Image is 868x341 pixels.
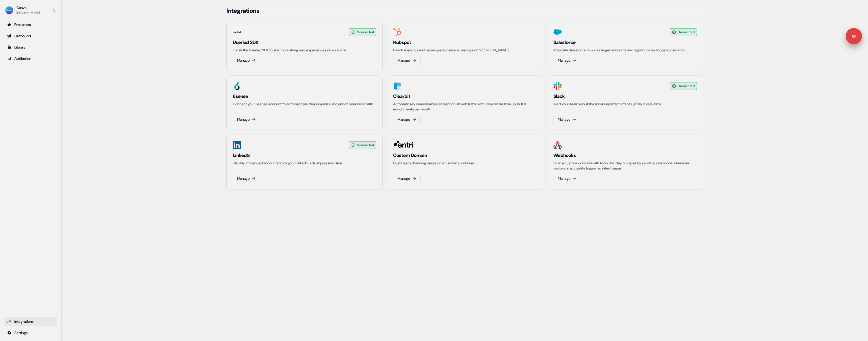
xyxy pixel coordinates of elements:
[553,39,697,45] h3: Salesforce
[7,22,54,27] div: Prospects
[233,56,260,65] button: Manage
[4,54,57,63] a: Go to attribution
[4,32,57,40] a: Go to outbound experience
[7,330,54,335] div: Settings
[393,39,537,45] h3: Hubspot
[4,4,57,16] button: Canva[PERSON_NAME]
[233,174,260,183] button: Manage
[553,48,697,53] p: Integrate Salesforce to pull in target accounts and opportunities for personalization.
[4,21,57,29] a: Go to prospects
[7,33,54,39] div: Outbound
[678,30,695,35] span: Connected
[357,143,374,148] span: Connected
[233,39,376,45] h3: Userled SDK
[16,5,40,10] div: Canva
[393,48,537,53] p: Enrich analytics and hyper-personalise audiences with [PERSON_NAME].
[393,174,421,183] button: Manage
[393,115,421,124] button: Manage
[7,56,54,61] div: Attribution
[233,115,260,124] button: Manage
[553,152,697,158] h3: Webhooks
[393,101,537,112] div: Automatically deanonymise and enrich all web traffic with Clearbit per month.
[553,101,697,107] p: Alert your team about the most important intent signals in real-time.
[553,160,697,171] p: Build a custom workflow with tools like Clay or Zapier by sending a webhook whenever visitors or ...
[553,174,581,183] button: Manage
[16,10,40,15] div: [PERSON_NAME]
[233,152,376,158] h3: LinkedIn
[7,45,54,50] div: Library
[233,48,376,53] p: Install the Userled SDK to start publishing web experiences on your site.
[553,93,697,99] h3: Slack
[393,93,537,99] h3: Clearbit
[233,93,376,99] h3: 6sense
[4,317,57,326] a: Go to integrations
[233,101,376,107] p: Connect your 6sense account to automatically deanonymise and enrich your web traffic.
[393,152,537,158] h3: Custom Domain
[393,56,421,65] button: Manage
[233,160,376,166] p: Identify influenced accounts from your LinkedIn Ads impression data.
[553,115,581,124] button: Manage
[4,329,57,337] a: Go to integrations
[357,30,374,35] span: Connected
[4,43,57,51] a: Go to templates
[393,160,537,166] p: Host Userled landing pages on a custom subdomain
[678,83,695,89] span: Connected
[7,319,54,324] div: Integrations
[226,7,259,15] h3: Integrations
[553,56,581,65] button: Manage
